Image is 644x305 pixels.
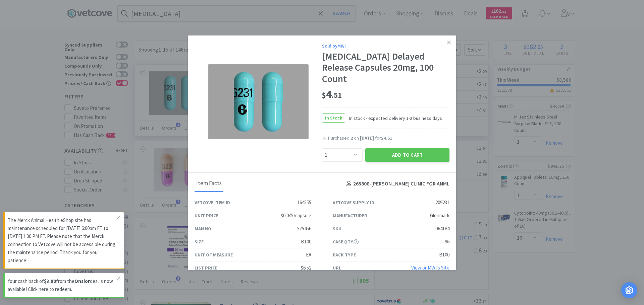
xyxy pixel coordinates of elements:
span: $ [322,90,326,100]
a: View onMWI's Site [411,264,449,271]
div: URL [333,264,341,272]
div: Sold by MWI [322,42,449,50]
p: The Merck Animal Health eShop site has maintenance scheduled for [DATE] 6:00pm ET to [DATE] 1:00 ... [8,216,117,264]
div: 96 [445,238,449,246]
div: Vetcove Item ID [195,199,230,206]
div: 575456 [297,225,311,233]
div: $6.52 [301,264,311,272]
div: Open Intercom Messenger [621,282,637,298]
span: In Stock [322,114,345,122]
div: B100 [301,238,311,246]
div: Unit of Measure [195,251,233,258]
h4: 265808 - [PERSON_NAME] CLINIC FOR ANML [344,179,449,188]
div: 164555 [297,199,311,207]
div: Manufacturer [333,212,367,219]
div: Vetcove Supply ID [333,199,374,206]
div: EA [306,251,311,259]
div: Pack Type [333,251,356,258]
button: Add to Cart [365,148,449,162]
span: 4 [322,87,342,101]
div: 209231 [435,199,449,207]
strong: Onsior [74,278,90,284]
span: In stock - expected delivery 1-2 business days [345,115,442,122]
span: $4.51 [381,135,392,141]
div: Man No. [195,225,213,232]
div: Unit Price [195,212,218,219]
img: 877ab2423cb547c5b813fcbff10292d7_209231.png [208,64,309,139]
div: Case Qty. [333,238,359,245]
span: . 51 [332,90,342,100]
div: Purchased on for [328,135,449,142]
div: SKU [333,225,341,232]
div: Glenmark [430,212,449,220]
div: B100 [439,251,449,259]
strong: $3.80 [44,278,56,284]
div: Size [195,238,204,245]
div: 064184 [435,225,449,233]
div: List Price [195,264,217,272]
p: Your cash back of from the deal is now available! Click here to redeem. [8,277,117,293]
span: 2 [351,135,353,141]
div: [MEDICAL_DATA] Delayed Release Capsules 20mg, 100 Count [322,51,449,85]
div: Item Facts [195,175,223,192]
div: $0.045/capsule [281,212,311,220]
span: [DATE] [360,135,374,141]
